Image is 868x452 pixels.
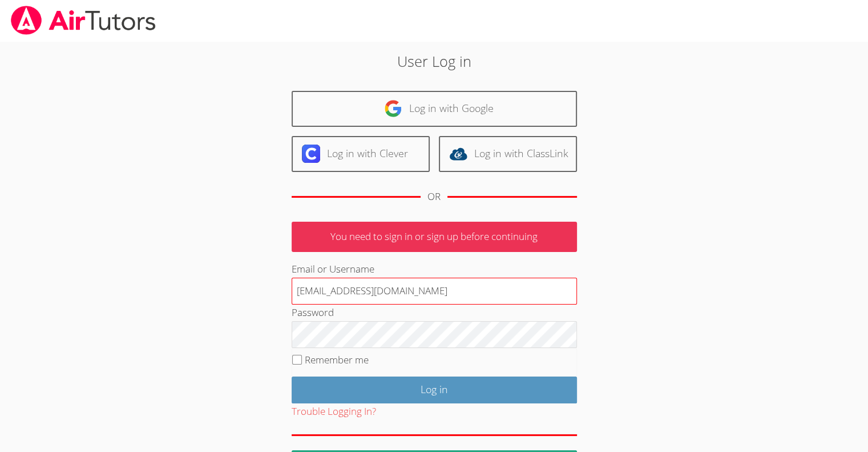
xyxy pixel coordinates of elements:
button: Trouble Logging In? [292,403,376,420]
img: google-logo-50288ca7cdecda66e5e0955fdab243c47b7ad437acaf1139b6f446037453330a.svg [384,99,402,118]
h2: User Log in [200,50,668,72]
img: classlink-logo-d6bb404cc1216ec64c9a2012d9dc4662098be43eaf13dc465df04b49fa7ab582.svg [449,145,467,163]
div: OR [427,189,441,205]
img: clever-logo-6eab21bc6e7a338710f1a6ff85c0baf02591cd810cc4098c63d3a4b26e2feb20.svg [302,145,320,163]
a: Log in with Google [292,91,577,127]
p: You need to sign in or sign up before continuing [292,222,577,252]
img: airtutors_banner-c4298cdbf04f3fff15de1276eac7730deb9818008684d7c2e4769d2f7ddbe033.png [10,6,157,35]
a: Log in with Clever [292,136,430,172]
label: Password [292,306,334,319]
label: Remember me [305,353,369,366]
input: Log in [292,377,577,403]
a: Log in with ClassLink [439,136,577,172]
label: Email or Username [292,262,374,275]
